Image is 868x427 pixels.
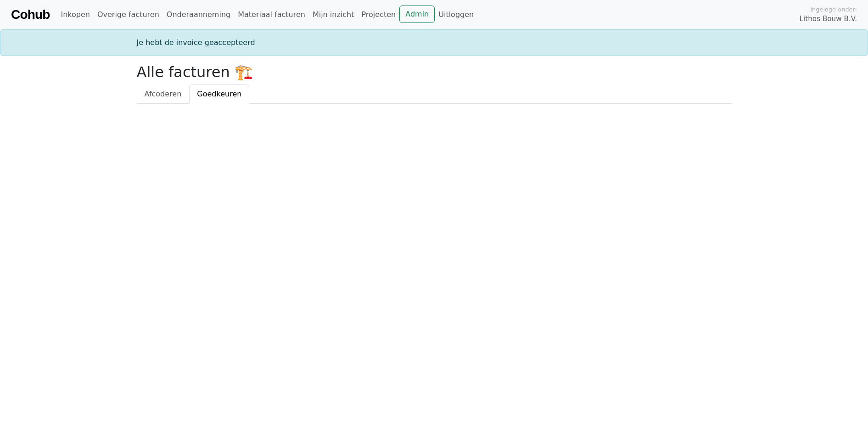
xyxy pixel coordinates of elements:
[399,6,435,23] a: Admin
[11,4,50,26] a: Cohub
[358,6,399,24] a: Projecten
[137,63,732,81] h2: Alle facturen 🏗️
[435,6,477,24] a: Uitloggen
[57,6,93,24] a: Inkopen
[189,84,249,104] a: Goedkeuren
[137,84,190,104] a: Afcoderen
[810,5,857,14] span: Ingelogd onder:
[131,37,737,48] div: Je hebt de invoice geaccepteerd
[234,6,309,24] a: Materiaal facturen
[163,6,234,24] a: Onderaanneming
[145,90,182,98] span: Afcoderen
[94,6,163,24] a: Overige facturen
[309,6,358,24] a: Mijn inzicht
[800,14,857,24] span: Lithos Bouw B.V.
[197,90,241,98] span: Goedkeuren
